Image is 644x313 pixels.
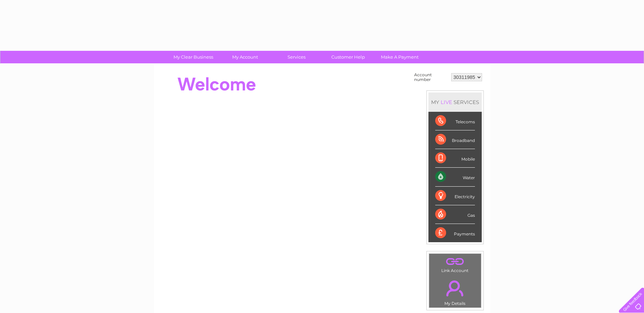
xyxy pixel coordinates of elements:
td: My Details [429,275,481,308]
a: Services [269,51,325,63]
div: Gas [435,205,475,224]
div: Electricity [435,187,475,205]
a: Make A Payment [372,51,428,63]
div: Water [435,168,475,186]
a: . [431,276,479,300]
div: Mobile [435,149,475,168]
td: Account number [412,71,449,84]
div: Payments [435,224,475,242]
div: Telecoms [435,112,475,130]
td: Link Account [429,253,481,275]
div: MY SERVICES [428,92,482,112]
div: Broadband [435,130,475,149]
a: Customer Help [320,51,376,63]
a: . [431,255,479,267]
a: My Account [217,51,273,63]
a: My Clear Business [165,51,221,63]
div: LIVE [439,99,454,105]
